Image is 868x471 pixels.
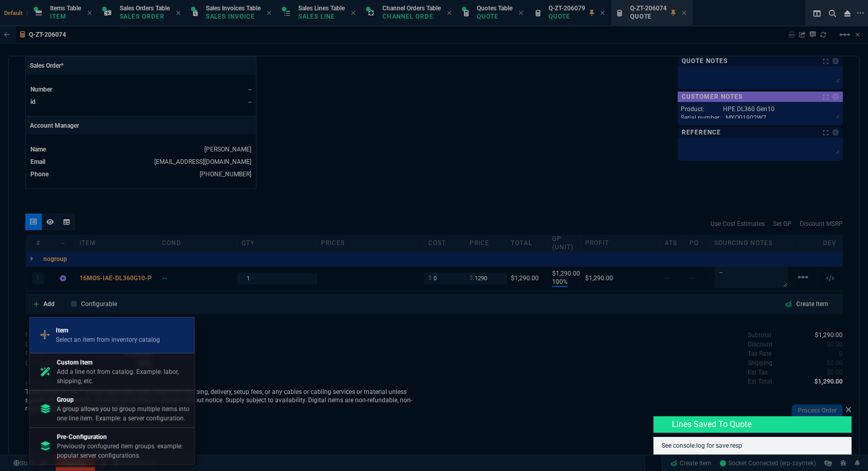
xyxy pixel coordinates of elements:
p: See console.log for save resp [662,441,843,450]
p: Lines Saved to Quote [672,418,849,431]
p: Pre-Configuration [57,432,190,442]
p: A group allows you to group multiple items into one line item. Example: a server configuration. [57,404,190,423]
p: Group [57,395,190,404]
p: Previously confugured item groups. example: popular server configurations. [57,442,190,460]
p: Select an item from inventory catalog [56,335,160,344]
p: Item [56,326,160,335]
p: Custom Item [57,358,190,367]
p: Add a line not from catalog. Example: labor, shipping, etc. [57,367,190,386]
